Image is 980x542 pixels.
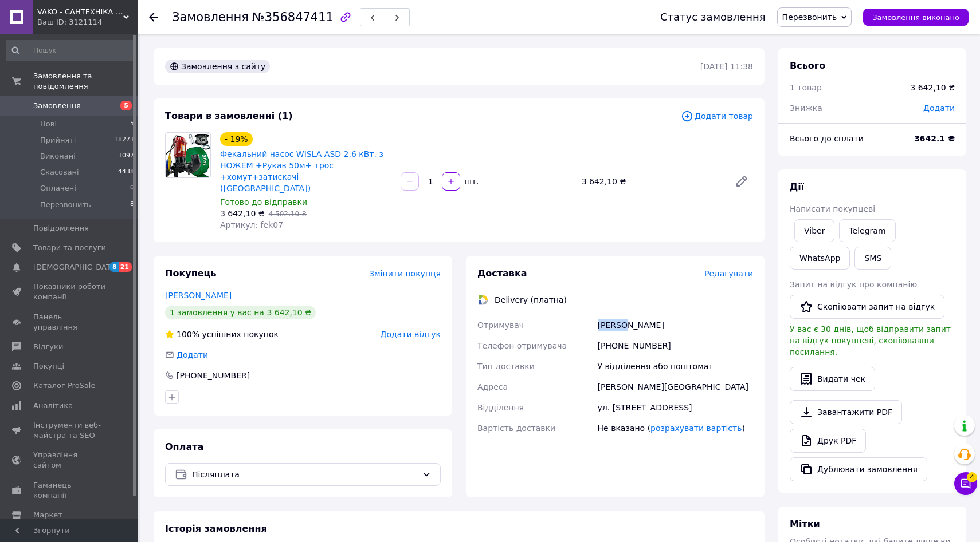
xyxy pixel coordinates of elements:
div: Не вказано ( ) [595,418,755,438]
span: 0 [130,183,134,193]
span: Панель управління [33,312,106,333]
span: Управління сайтом [33,450,106,470]
span: Готово до відправки [220,197,307,207]
span: Інструменти веб-майстра та SEO [33,420,106,441]
span: Вартість доставки [477,424,555,433]
span: Відділення [477,403,524,412]
span: Редагувати [704,269,753,278]
div: [PHONE_NUMBER] [175,370,251,381]
div: - 19% [220,132,253,146]
span: Товари в замовленні (1) [165,110,293,121]
span: Замовлення виконано [872,13,959,22]
button: SMS [854,247,891,270]
input: Пошук [6,40,135,61]
span: Аналітика [33,401,73,411]
div: шт. [461,176,480,187]
span: Доставка [477,268,527,279]
span: Скасовані [40,167,79,177]
span: 8 [130,200,134,210]
span: Відгуки [33,342,63,352]
span: №356847411 [252,10,334,24]
span: 5 [130,119,134,129]
span: 3097 [118,151,134,161]
span: Перезвонить [782,13,837,22]
span: 100% [177,330,199,339]
span: Замовлення та повідомлення [33,71,138,92]
span: Мітки [790,519,820,529]
span: У вас є 30 днів, щоб відправити запит на відгук покупцеві, скопіювавши посилання. [790,325,951,357]
span: 1 товар [790,83,822,92]
div: 1 замовлення у вас на 3 642,10 ₴ [165,306,316,319]
span: 3 642,10 ₴ [220,209,265,218]
span: Запит на відгук про компанію [790,280,917,289]
a: Telegram [839,219,895,242]
a: Завантажити PDF [790,400,902,424]
button: Видати чек [790,367,875,391]
div: 3 642,10 ₴ [910,82,955,93]
span: 8 [109,262,119,272]
button: Замовлення виконано [863,9,969,26]
div: Повернутися назад [149,11,158,23]
span: Додати товар [681,110,753,122]
span: Знижка [790,104,822,113]
span: Отримувач [477,321,524,330]
img: Фекальний насос WISLA ASD 2.6 кВт. з НОЖЕМ +Рукав 50м+ трос +хомут+затискачі (Польща) [166,133,210,177]
span: Післяплата [192,468,417,481]
div: успішних покупок [165,329,279,340]
span: Товари та послуги [33,243,106,253]
span: Оплачені [40,183,76,193]
span: Виконані [40,151,76,161]
a: [PERSON_NAME] [165,291,232,300]
span: Показники роботи компанії [33,282,106,302]
span: 18273 [114,135,134,145]
span: Додати [923,104,955,113]
span: Нові [40,119,57,129]
span: Повідомлення [33,223,89,234]
div: [PERSON_NAME][GEOGRAPHIC_DATA] [595,377,755,397]
a: WhatsApp [790,247,850,270]
div: Статус замовлення [660,11,766,23]
span: Всього [790,60,825,71]
span: Покупці [33,361,64,371]
span: Покупець [165,268,217,279]
a: Редагувати [730,170,753,193]
button: Скопіювати запит на відгук [790,295,944,319]
span: 4 [967,469,977,480]
span: Замовлення [172,10,249,24]
span: Прийняті [40,135,76,145]
span: Маркет [33,510,62,520]
span: 21 [119,262,132,272]
div: [PHONE_NUMBER] [595,335,755,356]
span: 4 502,10 ₴ [269,210,307,218]
div: 3 642,10 ₴ [577,173,726,189]
a: Фекальний насос WISLA ASD 2.6 кВт. з НОЖЕМ +Рукав 50м+ трос +хомут+затискачі ([GEOGRAPHIC_DATA]) [220,149,383,193]
div: Delivery (платна) [492,294,570,306]
span: Написати покупцеві [790,204,875,213]
div: ул. [STREET_ADDRESS] [595,397,755,418]
span: Замовлення [33,101,81,111]
b: 3642.1 ₴ [914,134,955,143]
span: Додати [177,350,208,359]
span: Артикул: fek07 [220,220,283,230]
div: Ваш ID: 3121114 [37,17,138,27]
div: Замовлення з сайту [165,60,270,73]
span: Всього до сплати [790,134,864,143]
button: Чат з покупцем4 [954,472,977,495]
div: У відділення або поштомат [595,356,755,377]
time: [DATE] 11:38 [700,62,753,71]
a: Viber [794,219,834,242]
span: Адреса [477,382,508,391]
span: Додати відгук [381,330,441,339]
div: [PERSON_NAME] [595,315,755,335]
span: Дії [790,181,804,192]
span: 5 [120,101,132,110]
a: розрахувати вартість [650,424,742,433]
span: Тип доставки [477,362,535,371]
span: [DEMOGRAPHIC_DATA] [33,262,118,272]
span: Телефон отримувача [477,341,567,350]
span: 4438 [118,167,134,177]
span: Каталог ProSale [33,381,95,391]
span: Перезвонить [40,200,91,210]
button: Дублювати замовлення [790,457,927,481]
span: Історія замовлення [165,523,267,534]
